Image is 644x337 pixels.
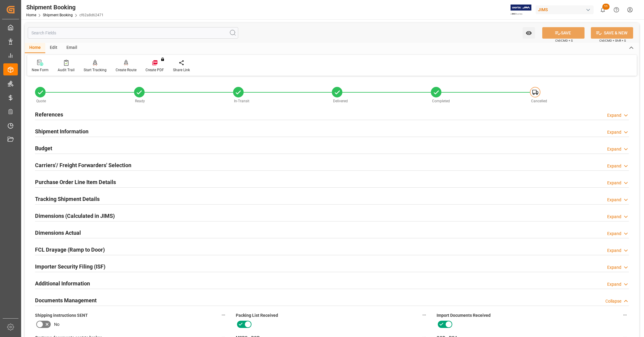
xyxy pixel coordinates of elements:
[420,311,428,319] button: Packing List Received
[35,312,88,319] span: Shipping instructions SENT
[26,13,36,17] a: Home
[607,146,621,152] div: Expand
[62,43,82,53] div: Email
[35,161,131,169] h2: Carriers'/ Freight Forwarders' Selection
[536,4,596,15] button: JIMS
[555,38,573,43] span: Ctrl/CMD + S
[135,99,145,103] span: Ready
[116,67,136,73] div: Create Route
[542,27,585,39] button: SAVE
[591,27,633,39] button: SAVE & NEW
[234,99,249,103] span: In-Transit
[35,110,63,119] h2: References
[43,13,73,17] a: Shipment Booking
[523,27,535,39] button: open menu
[32,67,49,73] div: New Form
[35,296,97,304] h2: Documents Management
[236,312,278,319] span: Packing List Received
[607,281,621,288] div: Expand
[54,321,59,328] span: No
[58,67,75,73] div: Audit Trail
[35,229,81,237] h2: Dimensions Actual
[610,3,623,17] button: Help Center
[35,279,90,288] h2: Additional Information
[25,43,45,53] div: Home
[596,3,610,17] button: show 11 new notifications
[607,163,621,169] div: Expand
[333,99,348,103] span: Delivered
[35,212,115,220] h2: Dimensions (Calculated in JIMS)
[607,264,621,271] div: Expand
[599,38,626,43] span: Ctrl/CMD + Shift + S
[173,67,190,73] div: Share Link
[35,127,88,135] h2: Shipment Information
[607,180,621,186] div: Expand
[35,144,52,152] h2: Budget
[607,112,621,119] div: Expand
[607,197,621,203] div: Expand
[607,129,621,135] div: Expand
[432,99,450,103] span: Completed
[84,67,107,73] div: Start Tracking
[621,311,629,319] button: Import Documents Received
[607,230,621,237] div: Expand
[26,3,104,12] div: Shipment Booking
[36,99,46,103] span: Quote
[605,298,621,304] div: Collapse
[35,178,116,186] h2: Purchase Order Line Item Details
[219,311,227,319] button: Shipping instructions SENT
[437,312,491,319] span: Import Documents Received
[45,43,62,53] div: Edit
[531,99,547,103] span: Cancelled
[28,27,238,39] input: Search Fields
[35,246,105,254] h2: FCL Drayage (Ramp to Door)
[602,4,610,10] span: 11
[35,195,100,203] h2: Tracking Shipment Details
[511,5,531,15] img: Exertis%20JAM%20-%20Email%20Logo.jpg_1722504956.jpg
[607,214,621,220] div: Expand
[607,247,621,254] div: Expand
[536,5,594,14] div: JIMS
[35,262,105,271] h2: Importer Security Filing (ISF)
